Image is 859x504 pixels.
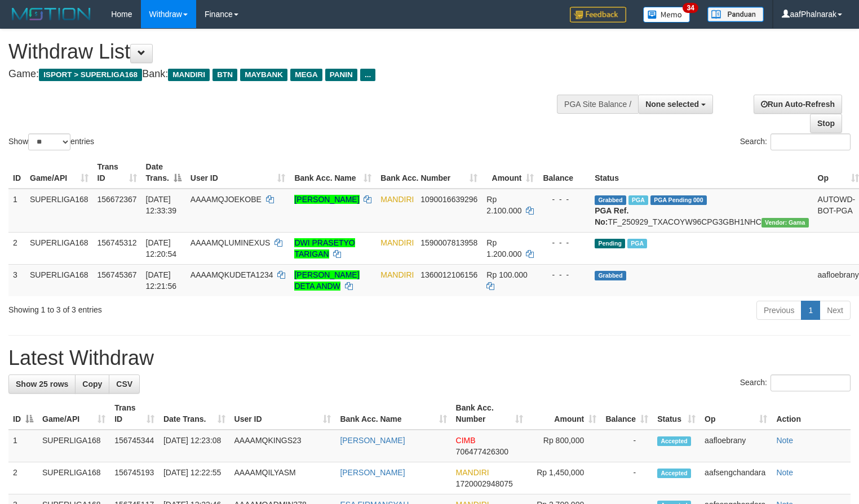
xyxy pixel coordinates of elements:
[8,41,561,63] h1: Withdraw List
[340,436,405,445] a: [PERSON_NAME]
[146,195,177,215] span: [DATE] 12:33:39
[756,301,802,320] a: Previous
[601,462,653,494] td: -
[657,469,691,478] span: Accepted
[376,157,482,189] th: Bank Acc. Number: activate to sort column ascending
[528,462,601,494] td: Rp 1,450,000
[98,195,137,204] span: 156672367
[754,95,842,114] a: Run Auto-Refresh
[230,398,336,430] th: User ID: activate to sort column ascending
[294,238,355,258] a: DWI PRASETYO TARIGAN
[38,430,110,462] td: SUPERLIGA168
[538,157,590,189] th: Balance
[141,157,186,189] th: Date Trans.: activate to sort column descending
[325,69,357,81] span: PANIN
[16,380,68,389] span: Show 25 rows
[230,430,336,462] td: AAAAMQKINGS23
[543,269,586,280] div: - - -
[740,133,851,150] label: Search:
[159,430,230,462] td: [DATE] 12:23:08
[25,189,93,233] td: SUPERLIGA168
[8,374,76,394] a: Show 25 rows
[109,374,140,394] a: CSV
[110,430,159,462] td: 156745344
[146,238,177,258] span: [DATE] 12:20:54
[116,380,132,389] span: CSV
[761,218,809,228] span: Vendor URL: https://trx31.1velocity.biz
[653,398,700,430] th: Status: activate to sort column ascending
[98,238,137,247] span: 156745312
[186,157,290,189] th: User ID: activate to sort column ascending
[168,69,210,81] span: MANDIRI
[294,270,359,291] a: [PERSON_NAME] DETA ANDW
[191,270,273,279] span: AAAAMQKUDETA1234
[230,462,336,494] td: AAAAMQILYASM
[683,3,698,13] span: 34
[110,462,159,494] td: 156745193
[700,398,772,430] th: Op: activate to sort column ascending
[8,300,349,315] div: Showing 1 to 3 of 3 entries
[771,374,851,391] input: Search:
[294,195,359,204] a: [PERSON_NAME]
[335,398,451,430] th: Bank Acc. Name: activate to sort column ascending
[776,468,793,477] a: Note
[8,6,94,23] img: MOTION_logo.png
[700,462,772,494] td: aafsengchandara
[776,436,793,445] a: Note
[771,133,851,150] input: Search:
[801,301,820,320] a: 1
[360,69,375,81] span: ...
[380,270,414,279] span: MANDIRI
[595,271,626,280] span: Grabbed
[8,264,25,296] td: 3
[8,69,561,80] h4: Game: Bank:
[657,436,691,446] span: Accepted
[740,374,851,391] label: Search:
[420,270,477,279] span: Copy 1360012106156 to clipboard
[159,398,230,430] th: Date Trans.: activate to sort column ascending
[98,270,137,279] span: 156745367
[456,479,513,488] span: Copy 1720002948075 to clipboard
[627,239,647,248] span: Marked by aafsengchandara
[340,468,405,477] a: [PERSON_NAME]
[8,232,25,264] td: 2
[590,189,813,233] td: TF_250929_TXACOYW96CPG3GBH1NHC
[110,398,159,430] th: Trans ID: activate to sort column ascending
[570,7,626,23] img: Feedback.jpg
[8,157,25,189] th: ID
[810,114,842,133] a: Stop
[8,133,94,150] label: Show entries
[290,157,376,189] th: Bank Acc. Name: activate to sort column ascending
[451,398,528,430] th: Bank Acc. Number: activate to sort column ascending
[146,270,177,291] span: [DATE] 12:21:56
[8,189,25,233] td: 1
[820,301,851,320] a: Next
[191,195,262,204] span: AAAAMQJOEKOBE
[707,7,764,22] img: panduan.png
[601,430,653,462] td: -
[601,398,653,430] th: Balance: activate to sort column ascending
[25,232,93,264] td: SUPERLIGA168
[8,462,38,494] td: 2
[628,195,648,205] span: Marked by aafsengchandara
[82,380,102,389] span: Copy
[38,462,110,494] td: SUPERLIGA168
[38,398,110,430] th: Game/API: activate to sort column ascending
[191,238,271,247] span: AAAAMQLUMINEXUS
[380,238,414,247] span: MANDIRI
[486,270,527,279] span: Rp 100.000
[456,468,489,477] span: MANDIRI
[650,195,707,205] span: PGA Pending
[486,238,521,258] span: Rp 1.200.000
[25,157,93,189] th: Game/API: activate to sort column ascending
[595,195,626,205] span: Grabbed
[39,69,142,81] span: ISPORT > SUPERLIGA168
[528,430,601,462] td: Rp 800,000
[456,447,508,456] span: Copy 706477426300 to clipboard
[380,195,414,204] span: MANDIRI
[28,133,70,150] select: Showentries
[557,95,638,114] div: PGA Site Balance /
[772,398,851,430] th: Action
[638,95,713,114] button: None selected
[543,237,586,248] div: - - -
